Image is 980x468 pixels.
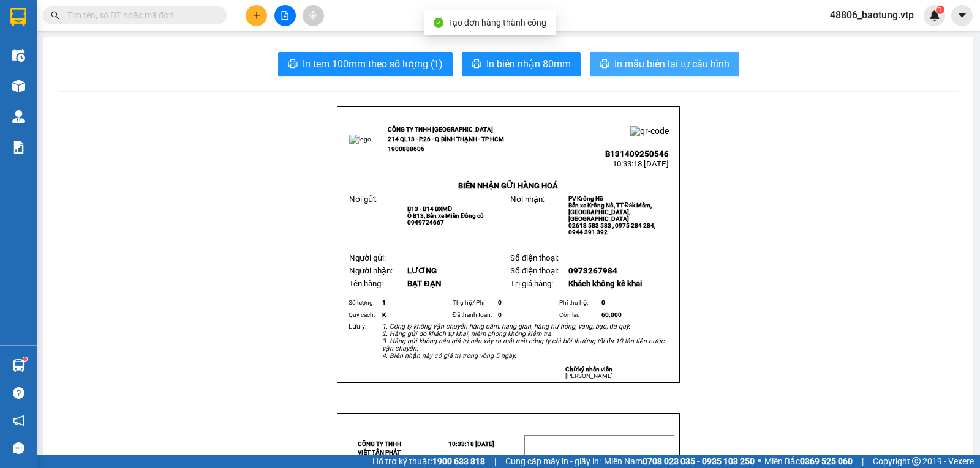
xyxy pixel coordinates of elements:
[13,415,24,426] span: notification
[349,322,367,330] span: Lưu ý:
[12,28,28,58] img: logo
[382,311,386,318] span: K
[510,253,559,262] span: Số điện thoại:
[372,455,485,468] span: Hỗ trợ kỹ thuật:
[601,299,605,306] span: 0
[601,311,622,318] span: 60.000
[486,56,571,72] span: In biên nhận 80mm
[12,85,25,103] span: Nơi gửi:
[498,299,502,306] span: 0
[407,212,484,219] span: Ô B13, Bến xe Miền Đông cũ
[347,309,380,321] td: Quy cách:
[382,322,665,360] em: 1. Công ty không vận chuyển hàng cấm, hàng gian, hàng hư hỏng, vàng, bạc, đá quý. 2. Hàng gửi do ...
[347,297,380,309] td: Số lượng:
[568,222,655,236] span: 02613 583 583 , 0975 284 284, 0944 391 392
[109,46,173,55] span: B131409250545
[23,357,27,361] sup: 1
[382,299,386,306] span: 1
[448,440,494,447] span: 10:33:18 [DATE]
[505,455,601,468] span: Cung cấp máy in - giấy in:
[12,80,25,92] img: warehouse-icon
[462,52,581,76] button: printerIn biên nhận 80mm
[246,5,267,26] button: plus
[936,6,944,14] sup: 1
[13,442,24,454] span: message
[434,18,443,28] span: check-circle
[951,5,973,26] button: caret-down
[862,455,864,468] span: |
[929,10,940,21] img: icon-new-feature
[94,85,113,103] span: Nơi nhận:
[764,455,853,468] span: Miền Bắc
[565,373,613,379] span: [PERSON_NAME]
[912,457,921,466] span: copyright
[12,110,25,123] img: warehouse-icon
[557,297,600,309] td: Phí thu hộ:
[13,387,24,399] span: question-circle
[800,456,853,466] strong: 0369 525 060
[557,309,600,321] td: Còn lại:
[820,7,924,23] span: 48806_baotung.vtp
[510,266,559,275] span: Số điện thoại:
[349,279,383,288] span: Tên hàng:
[349,195,377,204] span: Nơi gửi:
[252,11,261,20] span: plus
[472,59,481,70] span: printer
[51,11,59,20] span: search
[600,59,609,70] span: printer
[568,195,603,202] span: PV Krông Nô
[565,366,612,373] strong: Chữ ký nhân viên
[604,455,755,468] span: Miền Nam
[614,56,729,72] span: In mẫu biên lai tự cấu hình
[349,135,371,144] img: logo
[498,311,502,318] span: 0
[281,11,289,20] span: file-add
[123,86,170,99] span: PV [PERSON_NAME]
[303,56,443,72] span: In tem 100mm theo số lượng (1)
[309,11,317,20] span: aim
[510,279,553,288] span: Trị giá hàng:
[568,266,617,275] span: 0973267984
[630,126,669,136] img: qr-code
[274,5,296,26] button: file-add
[448,18,546,28] span: Tạo đơn hàng thành công
[458,181,558,190] strong: BIÊN NHẬN GỬI HÀNG HOÁ
[432,456,485,466] strong: 1900 633 818
[288,59,298,70] span: printer
[10,8,26,26] img: logo-vxr
[605,149,669,158] span: B131409250546
[510,195,545,204] span: Nơi nhận:
[12,49,25,62] img: warehouse-icon
[32,20,99,65] strong: CÔNG TY TNHH [GEOGRAPHIC_DATA] 214 QL13 - P.26 - Q.BÌNH THẠNH - TP HCM 1900888606
[388,126,504,152] strong: CÔNG TY TNHH [GEOGRAPHIC_DATA] 214 QL13 - P.26 - Q.BÌNH THẠNH - TP HCM 1900888606
[407,266,437,275] span: LƯƠNG
[12,141,25,154] img: solution-icon
[303,5,324,26] button: aim
[494,455,496,468] span: |
[612,159,669,168] span: 10:33:18 [DATE]
[451,309,497,321] td: Đã thanh toán:
[67,9,212,22] input: Tìm tên, số ĐT hoặc mã đơn
[349,266,393,275] span: Người nhận:
[451,297,497,309] td: Thụ hộ/ Phí
[643,456,755,466] strong: 0708 023 035 - 0935 103 250
[758,459,761,464] span: ⚪️
[116,55,173,64] span: 10:23:52 [DATE]
[42,73,142,83] strong: BIÊN NHẬN GỬI HÀNG HOÁ
[568,202,652,222] span: Bến xe Krông Nô, TT Đăk Mâm, [GEOGRAPHIC_DATA], [GEOGRAPHIC_DATA]
[407,219,444,226] span: 0949724667
[590,52,739,76] button: printerIn mẫu biên lai tự cấu hình
[349,253,386,262] span: Người gửi:
[568,279,642,288] span: Khách không kê khai
[12,359,25,372] img: warehouse-icon
[358,440,401,456] strong: CÔNG TY TNHH VIỆT TÂN PHÁT
[957,10,968,21] span: caret-down
[407,206,452,212] span: B13 - B14 BXMĐ
[938,6,942,14] span: 1
[278,52,453,76] button: printerIn tem 100mm theo số lượng (1)
[407,279,441,288] span: BẠT ĐẠN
